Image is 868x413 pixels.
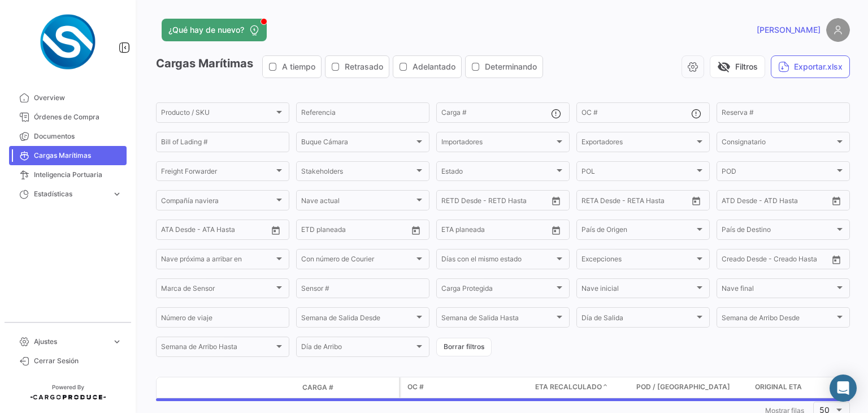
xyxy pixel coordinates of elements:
span: Determinando [485,61,537,72]
img: placeholder-user.png [826,18,850,42]
datatable-header-cell: Estado de Envio [207,383,298,392]
span: Semana de Arribo Desde [722,316,835,324]
button: Open calendar [828,251,845,268]
input: Desde [441,198,462,206]
a: Inteligencia Portuaria [9,165,127,184]
span: Buque Cámara [301,140,414,148]
button: Determinando [466,56,542,78]
span: Importadores [441,140,554,148]
datatable-header-cell: POD / Puerto Destino [632,377,750,398]
button: ¿Qué hay de nuevo? [162,19,267,41]
span: Nave final [722,286,835,294]
span: Overview [34,93,122,103]
span: Cerrar Sesión [34,356,122,366]
span: OC # [407,382,424,392]
span: [PERSON_NAME] [757,24,821,36]
input: Desde [301,227,322,235]
button: Open calendar [407,222,424,239]
button: Borrar filtros [436,338,492,356]
span: Compañía naviera [161,198,274,206]
span: POD [722,169,835,177]
span: Freight Forwarder [161,169,274,177]
a: Cargas Marítimas [9,146,127,165]
span: Excepciones [581,257,695,265]
button: Retrasado [325,56,389,78]
span: Nave actual [301,198,414,206]
input: ATA Desde [161,227,196,235]
input: Hasta [470,227,520,235]
button: Open calendar [688,192,705,209]
span: Estadísticas [34,189,107,199]
span: Exportadores [581,140,695,148]
span: Ajustes [34,337,107,347]
span: Adelantado [413,61,455,72]
span: visibility_off [717,60,731,74]
span: Con número de Courier [301,257,414,265]
span: ¿Qué hay de nuevo? [168,24,244,36]
span: Retrasado [345,61,383,72]
button: visibility_offFiltros [710,55,765,78]
input: ATD Desde [722,198,757,206]
datatable-header-cell: ETA Recalculado [531,377,632,398]
input: Desde [441,227,462,235]
datatable-header-cell: OC # [401,377,530,398]
span: Consignatario [722,140,835,148]
span: expand_more [112,189,122,199]
input: Hasta [470,198,520,206]
span: A tiempo [282,61,315,72]
span: Original ETA [755,382,802,392]
input: ATA Hasta [203,227,254,235]
span: Carga Protegida [441,286,554,294]
datatable-header-cell: Modo de Transporte [179,383,207,392]
span: Día de Salida [581,316,695,324]
datatable-header-cell: Póliza [371,383,399,392]
span: Semana de Arribo Hasta [161,345,274,352]
span: Marca de Sensor [161,286,274,294]
span: País de Origen [581,227,695,235]
span: POD / [GEOGRAPHIC_DATA] [636,382,730,392]
datatable-header-cell: Original ETA [750,377,846,398]
button: Open calendar [548,192,565,209]
span: País de Destino [722,227,835,235]
a: Overview [9,88,127,107]
span: Inteligencia Portuaria [34,170,122,180]
span: Órdenes de Compra [34,112,122,122]
span: Nave próxima a arribar en [161,257,274,265]
input: Hasta [610,198,661,206]
span: POL [581,169,695,177]
button: Open calendar [267,222,284,239]
datatable-header-cell: Carga # [298,378,371,397]
span: Día de Arribo [301,345,414,352]
input: Creado Desde [722,257,767,265]
button: Exportar.xlsx [771,55,850,78]
span: ETA Recalculado [535,382,602,392]
button: Open calendar [828,192,845,209]
h3: Cargas Marítimas [156,55,546,78]
button: Open calendar [548,222,565,239]
input: ATD Hasta [765,198,816,206]
a: Documentos [9,127,127,146]
span: Nave inicial [581,286,695,294]
a: Órdenes de Compra [9,107,127,127]
input: Desde [581,198,602,206]
span: Carga # [302,382,333,393]
button: Adelantado [393,56,461,78]
div: Abrir Intercom Messenger [830,375,857,402]
span: expand_more [112,337,122,347]
span: Semana de Salida Desde [301,316,414,324]
span: Stakeholders [301,169,414,177]
span: Producto / SKU [161,110,274,118]
span: Semana de Salida Hasta [441,316,554,324]
input: Hasta [329,227,380,235]
span: Documentos [34,131,122,141]
button: A tiempo [263,56,321,78]
img: Logo+spray-solutions.png [40,14,96,70]
span: Cargas Marítimas [34,150,122,161]
span: Estado [441,169,554,177]
input: Creado Hasta [775,257,826,265]
span: Días con el mismo estado [441,257,554,265]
